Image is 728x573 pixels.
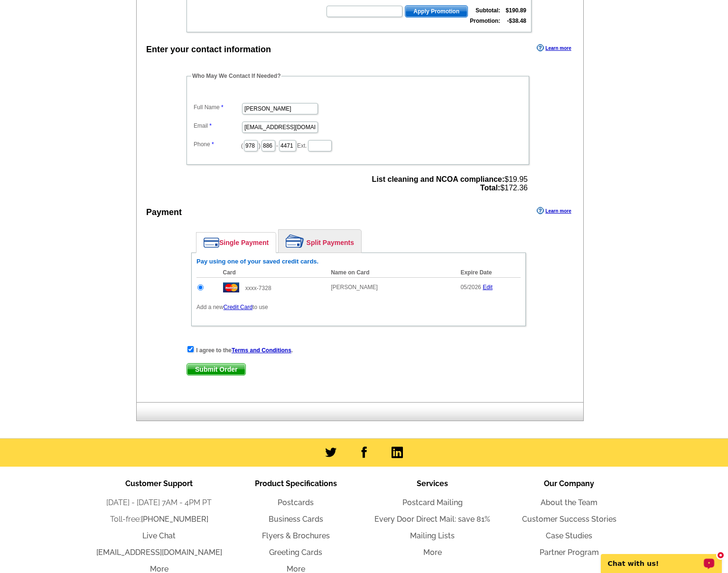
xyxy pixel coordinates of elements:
[540,548,599,557] a: Partner Program
[125,479,193,488] span: Customer Support
[279,230,361,253] a: Split Payments
[405,5,468,18] button: Apply Promotion
[402,498,463,507] a: Postcard Mailing
[286,235,304,248] img: split-payment.png
[194,103,241,112] label: Full Name
[142,531,176,540] a: Live Chat
[456,268,521,278] th: Expire Date
[410,531,455,540] a: Mailing Lists
[232,347,291,354] a: Terms and Conditions
[269,515,323,524] a: Business Cards
[544,479,594,488] span: Our Company
[218,268,327,278] th: Card
[546,531,592,540] a: Case Studies
[269,548,322,557] a: Greeting Cards
[141,515,208,524] a: [PHONE_NUMBER]
[372,175,528,192] span: $19.95 $172.36
[146,43,271,56] div: Enter your contact information
[537,207,571,215] a: Learn more
[483,284,493,291] a: Edit
[522,515,616,524] a: Customer Success Stories
[595,543,728,573] iframe: LiveChat chat widget
[331,284,378,291] span: [PERSON_NAME]
[196,233,276,253] a: Single Payment
[417,479,448,488] span: Services
[507,18,526,24] strong: -$38.48
[506,7,526,14] strong: $190.89
[224,304,252,310] a: Credit Card
[326,268,456,278] th: Name on Card
[255,479,337,488] span: Product Specifications
[196,303,521,311] p: Add a new to use
[541,498,597,507] a: About the Team
[194,140,241,149] label: Phone
[476,7,500,14] strong: Subtotal:
[480,184,500,192] strong: Total:
[146,206,182,219] div: Payment
[245,285,271,291] span: xxxx-7328
[191,138,524,152] dd: ( ) - Ext.
[194,122,241,130] label: Email
[204,237,219,248] img: single-payment.png
[196,347,293,354] strong: I agree to the .
[372,175,504,183] strong: List cleaning and NCOA compliance:
[91,497,227,508] li: [DATE] - [DATE] 7AM - 4PM PT
[460,284,481,291] span: 05/2026
[405,6,467,17] span: Apply Promotion
[262,531,330,540] a: Flyers & Brochures
[278,498,314,507] a: Postcards
[191,72,281,80] legend: Who May We Contact If Needed?
[423,548,442,557] a: More
[537,44,571,52] a: Learn more
[223,282,239,292] img: mast.gif
[374,515,490,524] a: Every Door Direct Mail: save 81%
[470,18,500,24] strong: Promotion:
[187,364,245,375] span: Submit Order
[96,548,222,557] a: [EMAIL_ADDRESS][DOMAIN_NAME]
[196,258,521,265] h6: Pay using one of your saved credit cards.
[91,514,227,525] li: Toll-free:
